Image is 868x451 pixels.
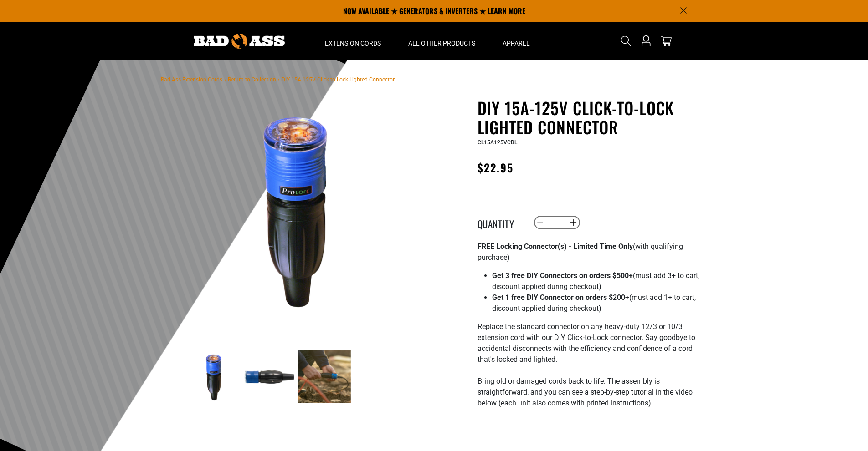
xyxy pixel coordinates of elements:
[478,321,701,420] p: Replace the standard connector on any heavy-duty 12/3 or 10/3 extension cord with our DIY Click-t...
[228,76,276,83] a: Return to Collection
[492,271,633,280] strong: Get 3 free DIY Connectors on orders $500+
[492,293,629,302] strong: Get 1 free DIY Connector on orders $200+
[478,159,514,176] span: $22.95
[503,39,530,47] span: Apparel
[161,76,222,83] a: Bad Ass Extension Cords
[278,76,280,83] span: ›
[282,76,395,83] span: DIY 15A-125V Click-to-Lock Lighted Connector
[489,22,544,60] summary: Apparel
[492,293,696,313] span: (must add 1+ to cart, discount applied during checkout)
[194,34,285,49] img: Bad Ass Extension Cords
[311,22,395,60] summary: Extension Cords
[478,98,701,137] h1: DIY 15A-125V Click-to-Lock Lighted Connector
[224,76,226,83] span: ›
[478,217,523,228] label: Quantity
[478,242,683,262] span: (with qualifying purchase)
[492,271,699,291] span: (must add 3+ to cart, discount applied during checkout)
[408,39,475,47] span: All Other Products
[478,242,633,251] strong: FREE Locking Connector(s) - Limited Time Only
[478,139,517,146] span: CL15A125VCBL
[619,34,633,48] summary: Search
[325,39,381,47] span: Extension Cords
[395,22,489,60] summary: All Other Products
[161,74,395,85] nav: breadcrumbs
